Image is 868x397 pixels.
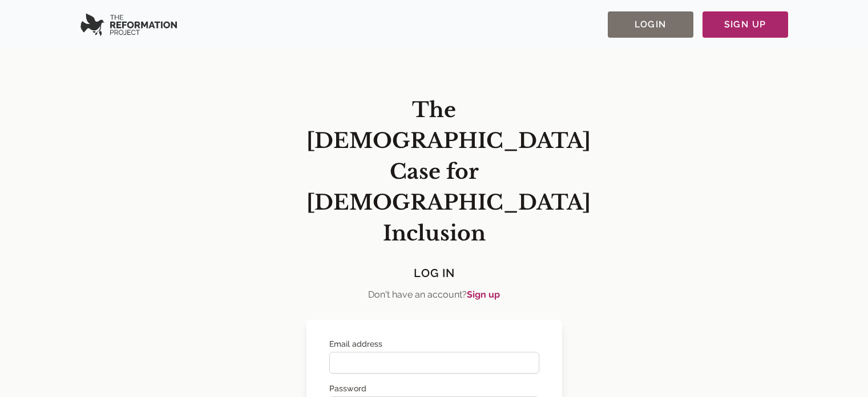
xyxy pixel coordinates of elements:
[306,288,562,302] p: Don't have an account?
[635,18,667,31] span: Login
[80,13,177,36] img: Serverless SaaS Boilerplate
[306,95,562,249] h1: The [DEMOGRAPHIC_DATA] Case for [DEMOGRAPHIC_DATA] Inclusion
[467,289,500,300] a: Sign up
[703,11,788,38] button: Sign Up
[306,263,562,283] h4: Log In
[724,18,766,31] span: Sign Up
[329,383,539,394] label: Password
[608,11,693,38] button: Login
[329,338,539,350] label: Email address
